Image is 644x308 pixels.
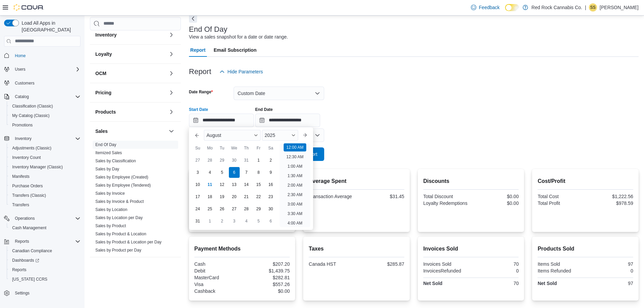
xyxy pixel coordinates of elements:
[589,3,597,11] div: Sepehr Shafiei
[1,51,83,61] button: Home
[1,65,83,74] button: Users
[241,143,252,153] div: Th
[7,153,83,162] button: Inventory Count
[95,183,151,188] span: Sales by Employee (Tendered)
[423,194,470,199] div: Total Discount
[9,275,80,283] span: Washington CCRS
[7,143,83,153] button: Adjustments (Classic)
[95,128,108,135] h3: Sales
[253,179,264,190] div: day-15
[7,111,83,120] button: My Catalog (Classic)
[9,266,29,274] a: Reports
[358,261,404,267] div: $285.87
[95,207,127,212] span: Sales by Location
[265,167,276,178] div: day-9
[241,155,252,166] div: day-31
[14,4,44,11] img: Cova
[95,150,122,155] a: Itemized Sales
[95,51,112,57] h3: Loyalty
[9,247,80,255] span: Canadian Compliance
[253,204,264,214] div: day-29
[12,103,53,109] span: Classification (Classic)
[7,181,83,191] button: Purchase Orders
[7,256,83,265] a: Dashboards
[190,43,206,57] span: Report
[95,240,162,244] a: Sales by Product & Location per Day
[9,182,46,190] a: Purchase Orders
[204,130,261,141] div: Button. Open the month selector. August is currently selected.
[167,31,175,39] button: Inventory
[284,153,306,161] li: 12:30 AM
[189,114,254,127] input: Press the down key to enter a popover containing a calendar. Press the escape key to close the po...
[1,237,83,246] button: Reports
[192,204,203,214] div: day-24
[12,51,80,60] span: Home
[472,281,519,286] div: 70
[95,215,143,220] a: Sales by Location per Day
[423,281,443,286] strong: Net Sold
[472,268,519,274] div: 0
[95,142,116,147] a: End Of Day
[7,275,83,284] button: [US_STATE] CCRS
[285,172,305,180] li: 1:30 AM
[9,153,80,162] span: Inventory Count
[12,93,80,101] span: Catalog
[9,153,44,162] a: Inventory Count
[167,50,175,58] button: Loyalty
[9,182,80,190] span: Purchase Orders
[229,204,240,214] div: day-27
[12,183,43,189] span: Purchase Orders
[12,135,80,143] span: Inventory
[253,216,264,227] div: day-5
[7,191,83,200] button: Transfers (Classic)
[9,224,80,232] span: Cash Management
[95,232,146,236] a: Sales by Product & Location
[12,267,26,273] span: Reports
[9,201,32,209] a: Transfers
[90,141,181,257] div: Sales
[229,191,240,202] div: day-20
[538,268,584,274] div: Items Refunded
[194,275,241,280] div: MasterCard
[309,194,355,199] div: Transaction Average
[12,214,80,222] span: Operations
[95,31,166,38] button: Inventory
[95,175,148,180] a: Sales by Employee (Created)
[95,215,143,220] span: Sales by Location per Day
[9,224,49,232] a: Cash Management
[9,172,80,181] span: Manifests
[7,200,83,210] button: Transfers
[12,52,28,60] a: Home
[12,174,29,179] span: Manifests
[12,193,46,198] span: Transfers (Classic)
[192,130,202,141] button: Previous Month
[192,154,277,227] div: August, 2025
[284,143,306,151] li: 12:00 AM
[95,128,166,135] button: Sales
[243,268,290,274] div: $1,439.75
[12,135,34,143] button: Inventory
[95,89,111,96] h3: Pricing
[538,281,557,286] strong: Net Sold
[1,92,83,101] button: Catalog
[9,191,49,199] a: Transfers (Classic)
[358,194,404,199] div: $31.45
[189,33,288,41] div: View a sales snapshot for a date or date range.
[472,200,519,206] div: $0.00
[12,113,50,118] span: My Catalog (Classic)
[7,101,83,111] button: Classification (Classic)
[228,68,263,75] span: Hide Parameters
[7,246,83,256] button: Canadian Compliance
[95,231,146,237] span: Sales by Product & Location
[285,219,305,227] li: 4:00 AM
[12,65,80,73] span: Users
[189,25,228,33] h3: End Of Day
[280,143,310,227] ul: Time
[241,204,252,214] div: day-28
[95,89,166,96] button: Pricing
[189,68,211,76] h3: Report
[600,3,639,11] p: [PERSON_NAME]
[95,191,125,196] span: Sales by Invoice
[9,121,35,129] a: Promotions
